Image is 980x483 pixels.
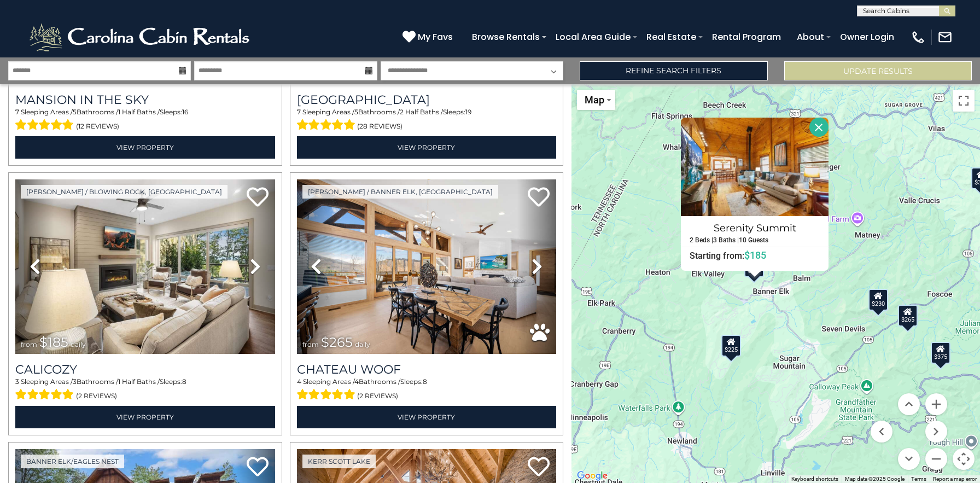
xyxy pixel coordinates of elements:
[845,476,905,482] span: Map data ©2025 Google
[791,475,838,483] button: Keyboard shortcuts
[953,448,975,470] button: Map camera controls
[27,21,254,54] img: White-1-2.png
[15,406,275,428] a: View Property
[868,289,888,311] div: $230
[357,119,402,133] span: (28 reviews)
[15,92,275,107] a: Mansion In The Sky
[641,27,702,46] a: Real Estate
[15,179,275,353] img: thumbnail_167084326.jpeg
[953,90,975,112] button: Toggle fullscreen view
[302,185,498,199] a: [PERSON_NAME] / Banner Elk, [GEOGRAPHIC_DATA]
[930,341,950,363] div: $375
[76,119,119,133] span: (12 reviews)
[898,393,920,415] button: Move up
[297,108,301,116] span: 7
[681,118,829,216] img: Serenity Summit
[400,108,443,116] span: 2 Half Baths /
[297,362,557,377] a: Chateau Woof
[297,136,557,159] a: View Property
[550,27,636,46] a: Local Area Guide
[933,476,977,482] a: Report a map error
[911,476,926,482] a: Terms (opens in new tab)
[354,377,359,386] span: 4
[580,61,767,80] a: Refine Search Filters
[574,469,610,483] a: Open this area in Google Maps (opens a new window)
[809,118,829,137] button: Close
[721,334,741,356] div: $225
[418,30,453,44] span: My Favs
[690,237,713,244] h5: 2 Beds |
[297,92,557,107] a: [GEOGRAPHIC_DATA]
[71,340,86,348] span: daily
[118,377,160,386] span: 1 Half Baths /
[73,377,77,386] span: 3
[15,108,19,116] span: 7
[321,334,353,350] span: $265
[247,456,269,479] a: Add to favorites
[713,237,739,244] h5: 3 Baths |
[911,30,926,45] img: phone-regular-white.png
[925,448,947,470] button: Zoom out
[739,237,768,244] h5: 10 Guests
[937,30,953,45] img: mail-regular-white.png
[528,186,550,210] a: Add to favorites
[297,92,557,107] h3: Majestic Mountain Haus
[297,179,557,353] img: thumbnail_167987680.jpeg
[15,377,275,403] div: Sleeping Areas / Bathrooms / Sleeps:
[681,219,828,237] h4: Serenity Summit
[925,421,947,443] button: Move right
[707,27,786,46] a: Rental Program
[791,27,830,46] a: About
[898,305,918,327] div: $265
[15,377,19,386] span: 3
[402,30,456,44] a: My Favs
[574,469,610,483] img: Google
[681,250,828,261] h6: Starting from:
[835,27,900,46] a: Owner Login
[39,334,68,350] span: $185
[466,27,545,46] a: Browse Rentals
[297,377,301,386] span: 4
[297,377,557,403] div: Sleeping Areas / Bathrooms / Sleeps:
[354,108,358,116] span: 5
[21,340,37,348] span: from
[247,186,269,210] a: Add to favorites
[871,421,892,443] button: Move left
[15,362,275,377] a: Calicozy
[302,340,319,348] span: from
[21,185,227,199] a: [PERSON_NAME] / Blowing Rock, [GEOGRAPHIC_DATA]
[681,216,829,261] a: Serenity Summit 2 Beds | 3 Baths | 10 Guests Starting from:$185
[302,455,376,468] a: Kerr Scott Lake
[182,377,186,386] span: 8
[76,389,117,403] span: (2 reviews)
[15,107,275,133] div: Sleeping Areas / Bathrooms / Sleeps:
[15,136,275,159] a: View Property
[21,455,124,468] a: Banner Elk/Eagles Nest
[118,108,160,116] span: 1 Half Baths /
[423,377,427,386] span: 8
[898,448,920,470] button: Move down
[357,389,398,403] span: (2 reviews)
[73,108,77,116] span: 5
[297,107,557,133] div: Sleeping Areas / Bathrooms / Sleeps:
[585,94,604,106] span: Map
[465,108,471,116] span: 19
[744,249,766,261] span: $185
[528,456,550,479] a: Add to favorites
[784,61,972,80] button: Update Results
[355,340,370,348] span: daily
[182,108,188,116] span: 16
[925,393,947,415] button: Zoom in
[297,406,557,428] a: View Property
[577,90,615,110] button: Change map style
